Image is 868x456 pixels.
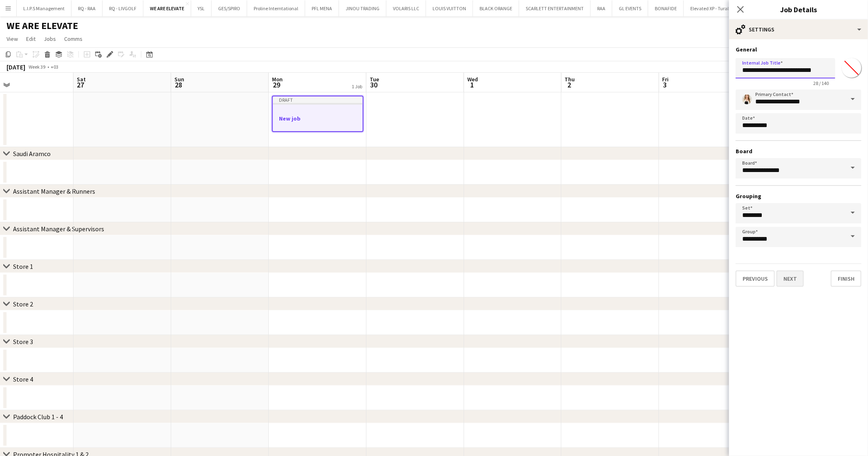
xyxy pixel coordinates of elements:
span: Tue [370,76,379,83]
h3: New job [273,115,363,122]
button: YSL [191,0,212,16]
button: BONAFIDE [648,0,684,16]
span: 28 / 140 [807,80,835,86]
button: Previous [736,270,775,287]
div: [DATE] [7,63,25,71]
span: View [7,35,18,42]
div: Store 4 [13,375,33,383]
h3: Job Details [729,4,868,15]
div: +03 [51,64,58,70]
button: GL EVENTS [612,0,648,16]
div: Saudi Aramco [13,150,51,158]
span: Comms [64,35,83,42]
h1: WE ARE ELEVATE [7,20,78,32]
div: Draft [273,96,363,103]
span: Sun [174,76,184,83]
span: 3 [661,80,669,89]
span: 28 [173,80,184,89]
button: Finish [831,270,861,287]
button: RQ - LIVGOLF [103,0,143,16]
app-job-card: DraftNew job [272,96,364,132]
button: Elevated XP - Tural [684,0,736,16]
div: Assistant Manager & Supervisors [13,225,104,233]
button: RAA [591,0,612,16]
button: VOLARIS LLC [386,0,426,16]
span: 2 [564,80,575,89]
div: Store 3 [13,338,33,346]
span: 27 [76,80,86,89]
button: Proline Interntational [247,0,305,16]
button: Next [777,270,804,287]
a: Edit [23,34,39,44]
div: 1 Job [352,83,362,89]
button: WE ARE ELEVATE [143,0,191,16]
button: GES/SPIRO [212,0,247,16]
span: Jobs [44,35,56,42]
span: Fri [663,76,669,83]
div: Paddock Club 1 - 4 [13,413,63,421]
button: RQ - RAA [71,0,103,16]
a: Comms [61,34,86,44]
h3: Board [736,148,861,155]
div: Store 1 [13,262,33,270]
a: View [3,34,21,44]
button: SCARLETT ENTERTAINMENT [519,0,591,16]
div: Settings [729,20,868,39]
button: LOUIS VUITTON [426,0,473,16]
div: Store 2 [13,300,33,308]
span: 30 [368,80,379,89]
div: Assistant Manager & Runners [13,187,95,195]
h3: Grouping [736,192,861,200]
button: PFL MENA [305,0,339,16]
h3: General [736,46,861,53]
span: Thu [565,76,575,83]
span: Edit [26,35,36,42]
button: JINOU TRADING [339,0,386,16]
span: Mon [272,76,283,83]
span: Week 39 [27,64,47,70]
button: L.I.P.S Management [17,0,71,16]
span: 1 [466,80,478,89]
button: BLACK ORANGE [473,0,519,16]
span: Wed [467,76,478,83]
span: Sat [77,76,86,83]
span: 29 [271,80,283,89]
a: Jobs [40,34,59,44]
